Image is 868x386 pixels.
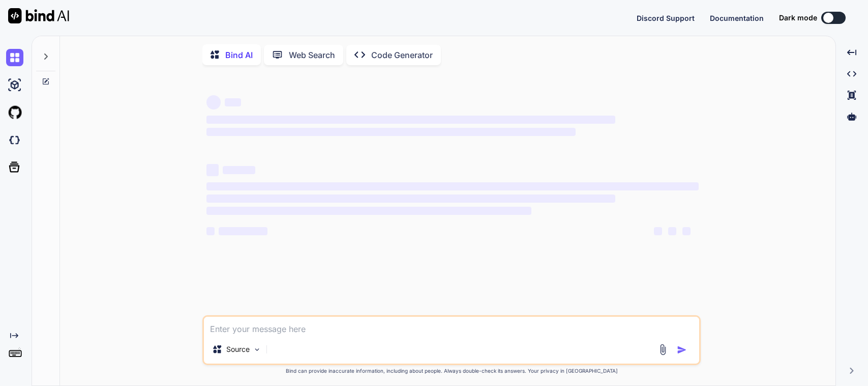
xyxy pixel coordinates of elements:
[206,195,615,203] span: ‌
[253,345,261,354] img: Pick Models
[6,76,23,94] img: ai-studio
[6,49,23,66] img: chat
[202,367,701,375] p: Bind can provide inaccurate information, including about people. Always double-check its answers....
[710,14,764,22] span: Documentation
[206,128,576,136] span: ‌
[8,8,69,23] img: Bind AI
[6,131,23,149] img: darkCloudIdeIcon
[668,227,676,235] span: ‌
[371,49,433,61] p: Code Generator
[225,98,241,106] span: ‌
[654,227,662,235] span: ‌
[289,49,335,61] p: Web Search
[710,13,764,23] button: Documentation
[779,13,817,23] span: Dark mode
[225,49,253,61] p: Bind AI
[657,344,669,355] img: attachment
[206,227,215,235] span: ‌
[6,104,23,121] img: githubLight
[206,164,219,176] span: ‌
[223,166,255,174] span: ‌
[206,95,221,109] span: ‌
[637,14,695,22] span: Discord Support
[226,344,250,354] p: Source
[206,116,615,124] span: ‌
[637,13,695,23] button: Discord Support
[219,227,267,235] span: ‌
[682,227,691,235] span: ‌
[206,207,531,215] span: ‌
[677,345,687,355] img: icon
[206,182,699,190] span: ‌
